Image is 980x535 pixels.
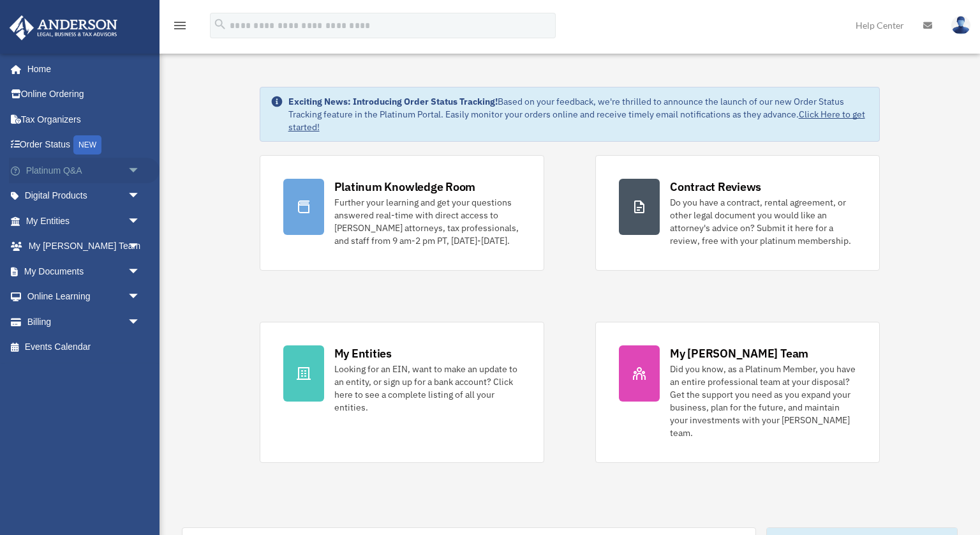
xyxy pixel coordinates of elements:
[9,82,160,107] a: Online Ordering
[213,17,227,31] i: search
[288,95,870,133] div: Based on your feedback, we're thrilled to announce the launch of our new Order Status Tracking fe...
[595,322,880,463] a: My [PERSON_NAME] Team Did you know, as a Platinum Member, you have an entire professional team at...
[670,345,808,361] div: My [PERSON_NAME] Team
[9,132,160,158] a: Order StatusNEW
[9,309,160,335] a: Billingarrow_drop_down
[128,284,153,310] span: arrow_drop_down
[670,363,856,439] div: Did you know, as a Platinum Member, you have an entire professional team at your disposal? Get th...
[951,16,970,34] img: User Pic
[9,183,160,209] a: Digital Productsarrow_drop_down
[334,196,521,247] div: Further your learning and get your questions answered real-time with direct access to [PERSON_NAM...
[288,109,865,133] a: Click Here to get started!
[128,183,153,209] span: arrow_drop_down
[260,322,544,463] a: My Entities Looking for an EIN, want to make an update to an entity, or sign up for a bank accoun...
[172,22,188,33] a: menu
[9,234,160,259] a: My [PERSON_NAME] Teamarrow_drop_down
[9,107,160,132] a: Tax Organizers
[9,284,160,310] a: Online Learningarrow_drop_down
[9,56,153,82] a: Home
[128,208,153,234] span: arrow_drop_down
[334,345,392,361] div: My Entities
[9,158,160,183] a: Platinum Q&Aarrow_drop_down
[9,208,160,234] a: My Entitiesarrow_drop_down
[128,259,153,285] span: arrow_drop_down
[73,135,101,154] div: NEW
[128,309,153,335] span: arrow_drop_down
[288,96,498,107] strong: Exciting News: Introducing Order Status Tracking!
[128,158,153,184] span: arrow_drop_down
[260,155,544,271] a: Platinum Knowledge Room Further your learning and get your questions answered real-time with dire...
[128,234,153,260] span: arrow_drop_down
[172,18,188,33] i: menu
[334,363,521,414] div: Looking for an EIN, want to make an update to an entity, or sign up for a bank account? Click her...
[9,335,160,360] a: Events Calendar
[670,179,761,195] div: Contract Reviews
[595,155,880,271] a: Contract Reviews Do you have a contract, rental agreement, or other legal document you would like...
[9,259,160,284] a: My Documentsarrow_drop_down
[670,196,856,247] div: Do you have a contract, rental agreement, or other legal document you would like an attorney's ad...
[6,15,121,40] img: Anderson Advisors Platinum Portal
[334,179,476,195] div: Platinum Knowledge Room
